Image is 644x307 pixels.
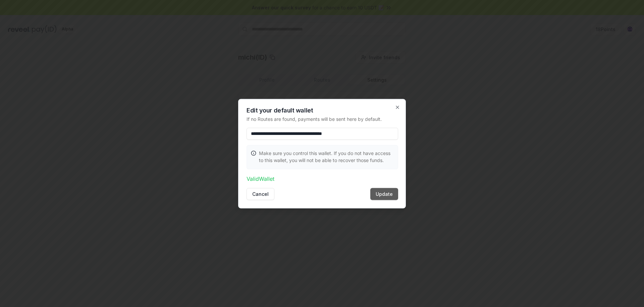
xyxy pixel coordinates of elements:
h2: Edit your default wallet [247,107,398,113]
button: Cancel [247,188,274,200]
button: Update [370,188,398,200]
p: If no Routes are found, payments will be sent here by default. [247,115,398,122]
p: Valid Wallet [247,174,398,182]
p: Make sure you control this wallet. If you do not have access to this wallet, you will not be able... [259,149,394,163]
